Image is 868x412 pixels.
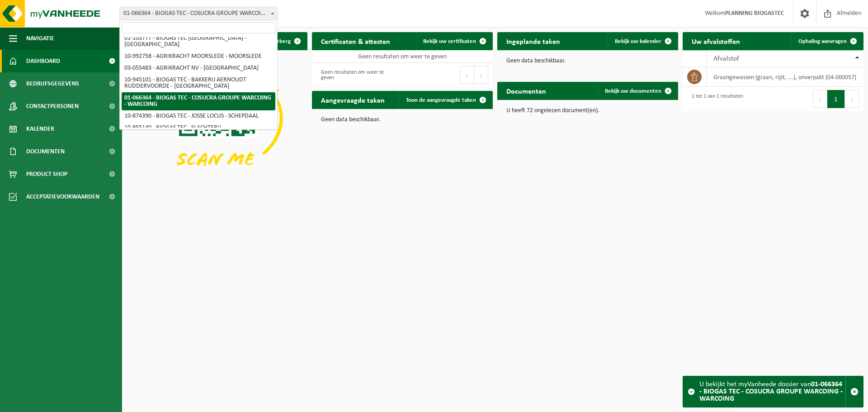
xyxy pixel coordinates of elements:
div: 1 tot 1 van 1 resultaten [687,89,743,109]
span: Bekijk uw documenten [605,88,661,94]
button: 1 [827,90,845,108]
span: Documenten [26,140,65,163]
button: Next [474,66,488,84]
button: Next [845,90,859,108]
button: Previous [813,90,827,108]
span: 01-066364 - BIOGAS TEC - COSUCRA GROUPE WARCOING - WARCOING [119,7,278,20]
a: Bekijk uw documenten [598,82,677,100]
li: 01-103777 - BIOGAS TEC [GEOGRAPHIC_DATA] - [GEOGRAPHIC_DATA] [122,33,275,51]
span: Contactpersonen [26,95,79,118]
span: Bekijk uw kalender [615,38,661,44]
p: Geen data beschikbaar. [321,117,484,123]
strong: 01-066364 - BIOGAS TEC - COSUCRA GROUPE WARCOING - WARCOING [699,381,843,403]
li: 03-055483 - AGRIKRACHT NV - [GEOGRAPHIC_DATA] [122,62,275,74]
div: Geen resultaten om weer te geven [316,65,398,85]
td: Geen resultaten om weer te geven [312,50,493,63]
button: Previous [460,66,474,84]
a: Toon de aangevraagde taken [399,91,492,109]
li: 10-874390 - BIOGAS TEC - JOSSE LOCUS - SCHEPDAAL [122,110,275,122]
li: 10-945101 - BIOGAS TEC - BAKKERIJ AERNOUDT RUDDERVOORDE - [GEOGRAPHIC_DATA] [122,74,275,92]
a: Bekijk uw certificaten [416,32,492,50]
button: Verberg [264,32,307,50]
span: Dashboard [26,50,60,72]
span: Afvalstof [713,55,739,62]
h2: Ingeplande taken [497,32,569,50]
span: Acceptatievoorwaarden [26,185,99,208]
p: Geen data beschikbaar. [506,58,669,64]
span: 01-066364 - BIOGAS TEC - COSUCRA GROUPE WARCOING - WARCOING [120,7,277,20]
h2: Documenten [497,82,555,99]
h2: Aangevraagde taken [312,91,394,109]
li: 10-992758 - AGRIKRACHT MOORSLEDE - MOORSLEDE [122,51,275,62]
span: Ophaling aanvragen [798,38,847,44]
h2: Certificaten & attesten [312,32,399,50]
a: Bekijk uw kalender [608,32,677,50]
span: Navigatie [26,27,54,50]
li: 01-066364 - BIOGAS TEC - COSUCRA GROUPE WARCOING - WARCOING [122,92,275,110]
span: Product Shop [26,163,67,185]
h2: Uw afvalstoffen [683,32,749,50]
p: U heeft 72 ongelezen document(en). [506,108,669,114]
span: Verberg [271,38,291,44]
li: 10-955140 - BIOGAS TEC - SLACHTERIJ [GEOGRAPHIC_DATA] - [GEOGRAPHIC_DATA] [122,122,275,140]
span: Kalender [26,118,54,140]
span: Bedrijfsgegevens [26,72,79,95]
span: Toon de aangevraagde taken [406,97,476,103]
div: U bekijkt het myVanheede dossier van [699,376,845,407]
strong: PLANNING BIOGASTEC [725,10,784,17]
td: graangewassen (graan, rijst, ...), onverpakt (04-000057) [707,67,863,87]
span: Bekijk uw certificaten [423,38,476,44]
a: Ophaling aanvragen [791,32,863,50]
